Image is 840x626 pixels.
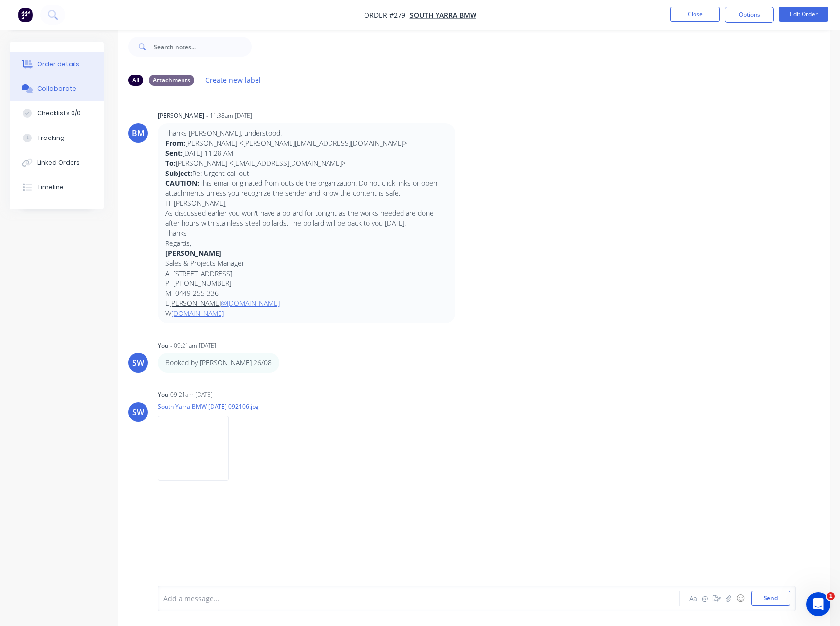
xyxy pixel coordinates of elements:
p: As discussed earlier you won't have a bollard for tonight as the works needed are done after hour... [165,209,448,229]
button: Tracking [10,126,104,150]
div: Timeline [37,183,64,192]
p: P [PHONE_NUMBER] [165,278,448,288]
button: ☺ [734,592,746,604]
a: @[DOMAIN_NAME] [221,298,280,308]
div: Linked Orders [37,158,80,167]
strong: From: [165,139,185,148]
p: Thanks [PERSON_NAME], understood. [165,128,448,138]
button: Aa [687,592,699,604]
div: Tracking [37,134,65,142]
strong: To: [165,158,176,168]
div: You [158,341,168,350]
div: SW [132,357,144,369]
span: Order #279 - [364,10,410,20]
div: - 09:21am [DATE] [170,341,216,350]
button: Options [725,7,774,23]
div: All [128,75,143,86]
strong: Subject: [165,169,192,178]
strong: [PERSON_NAME] [165,248,221,258]
a: [DOMAIN_NAME] [171,309,224,318]
div: Attachments [149,75,194,86]
button: Collaborate [10,76,104,101]
div: Order details [37,60,79,69]
p: South Yarra BMW [DATE] 092106.jpg [158,402,259,411]
p: Booked by [PERSON_NAME] 26/08 [165,358,272,368]
button: Create new label [200,73,266,87]
img: Factory [18,7,33,22]
button: Edit Order [779,7,828,22]
strong: Sent: [165,148,183,158]
p: A [STREET_ADDRESS] [165,269,448,278]
button: Checklists 0/0 [10,101,104,126]
div: You [158,390,168,399]
p: Thanks [165,228,448,238]
button: Order details [10,52,104,76]
p: Hi [PERSON_NAME], [165,198,448,208]
div: 09:21am [DATE] [170,390,213,399]
input: Search notes... [154,37,252,57]
p: This email originated from outside the organization. Do not click links or open attachments unles... [165,178,448,199]
button: Close [670,7,720,22]
button: @ [699,592,711,604]
div: SW [132,406,144,418]
u: [PERSON_NAME] [169,298,221,308]
div: [PERSON_NAME] [158,111,204,120]
p: W [165,309,448,318]
button: Timeline [10,175,104,200]
p: Regards, [165,239,448,248]
button: Linked Orders [10,150,104,175]
p: [PERSON_NAME] <[PERSON_NAME][EMAIL_ADDRESS][DOMAIN_NAME]> [DATE] 11:28 AM [PERSON_NAME] <[EMAIL_A... [165,139,448,178]
p: Sales & Projects Manager [165,258,448,268]
strong: CAUTION: [165,178,199,188]
div: Checklists 0/0 [37,109,81,118]
p: M 0449 255 336 [165,288,448,298]
div: BM [132,127,145,139]
div: Collaborate [37,84,76,93]
button: Send [751,591,790,606]
span: 1 [827,592,835,600]
p: E [165,298,448,308]
div: - 11:38am [DATE] [206,111,252,120]
a: South Yarra BMW [410,10,476,20]
iframe: Intercom live chat [806,592,830,616]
